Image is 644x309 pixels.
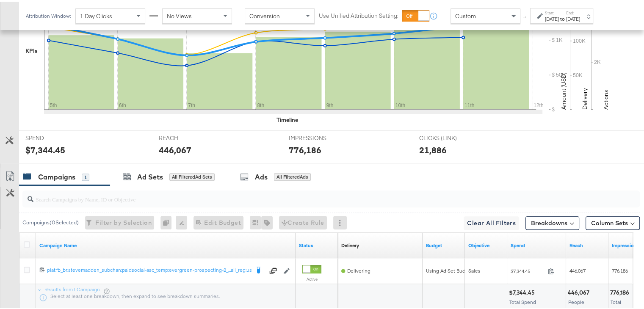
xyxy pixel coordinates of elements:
div: plat:fb_br:stevemadden_subchan:paidsocial-asc_temp:evergreen-prospecting-2_...all_reg:us [47,265,249,272]
div: 776,186 [289,142,321,154]
span: Total [611,297,621,303]
input: Search Campaigns by Name, ID or Objective [33,186,584,202]
div: Ads [255,171,268,180]
span: IMPRESSIONS [289,132,352,141]
text: Delivery [581,86,589,108]
div: All Filtered Ad Sets [169,171,215,179]
a: plat:fb_br:stevemadden_subchan:paidsocial-asc_temp:evergreen-prospecting-2_...all_reg:us [47,265,249,273]
a: The maximum amount you're willing to spend on your ads, on average each day or over the lifetime ... [426,240,462,247]
div: $7,344.45 [25,142,65,154]
span: 446,067 [569,266,586,272]
div: All Filtered Ads [274,171,311,179]
div: Attribution Window: [25,11,71,17]
span: No Views [167,11,192,18]
span: SPEND [25,132,89,141]
label: End: [566,8,580,14]
label: Use Unified Attribution Setting: [319,10,398,18]
a: The number of people your ad was served to. [569,240,605,247]
div: 446,067 [568,287,592,295]
div: 21,886 [419,142,446,154]
div: Campaigns ( 0 Selected) [22,217,79,225]
span: Sales [468,266,481,272]
span: CLICKS (LINK) [419,132,482,141]
span: 1 Day Clicks [80,11,112,18]
text: Actions [602,88,610,108]
span: Custom [455,11,476,18]
span: People [568,297,584,303]
button: Clear All Filters [464,215,519,228]
div: 1 [82,172,89,179]
span: 776,186 [612,266,628,272]
div: 776,186 [610,287,632,295]
div: [DATE] [545,14,559,21]
div: 0 [160,214,176,228]
text: Amount (USD) [560,71,567,108]
label: Active [302,275,321,280]
a: Your campaign name. [39,240,292,247]
a: The total amount spent to date. [511,240,563,247]
button: Column Sets [586,215,640,228]
span: Conversion [249,11,280,18]
div: 446,067 [159,142,191,154]
span: Clear All Filters [467,216,516,227]
span: REACH [159,132,222,141]
span: ↑ [521,14,529,17]
button: Breakdowns [525,215,579,228]
div: Ad Sets [137,171,163,180]
div: $7,344.45 [509,287,537,295]
div: Campaigns [38,171,75,180]
a: Shows the current state of your Ad Campaign. [299,240,334,247]
div: [DATE] [566,14,580,21]
label: Start: [545,8,559,14]
span: Total Spend [509,297,536,303]
a: Your campaign's objective. [468,240,504,247]
strong: to [559,14,566,20]
div: Timeline [276,114,298,122]
div: Delivery [341,240,359,247]
a: Reflects the ability of your Ad Campaign to achieve delivery based on ad states, schedule and bud... [341,240,359,247]
span: Delivering [347,266,370,272]
span: $7,344.45 [511,266,544,273]
div: KPIs [25,45,38,53]
div: Using Ad Set Budget [426,266,473,273]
